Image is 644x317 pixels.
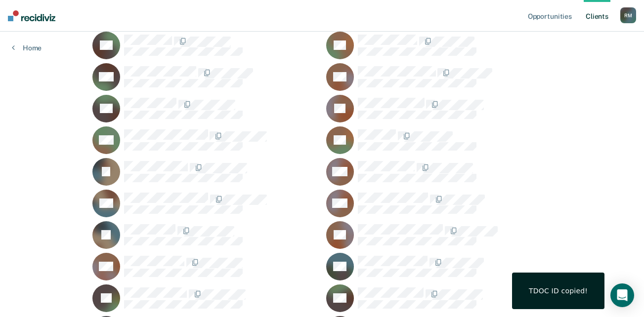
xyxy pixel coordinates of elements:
[610,283,634,307] div: Open Intercom Messenger
[12,43,42,52] a: Home
[620,7,636,23] div: R M
[529,286,588,295] div: TDOC ID copied!
[8,10,55,21] img: Recidiviz
[620,7,636,23] button: RM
